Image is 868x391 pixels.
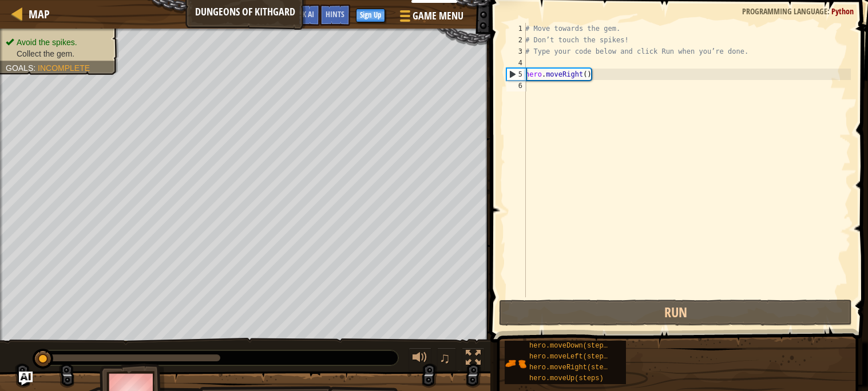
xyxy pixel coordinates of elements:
span: ♫ [439,349,451,366]
button: ♫ [437,348,457,371]
span: hero.moveDown(steps) [529,342,612,350]
span: : [33,63,38,73]
button: Ask AI [19,372,33,385]
a: Map [23,6,50,22]
button: Toggle fullscreen [462,348,485,371]
span: hero.moveLeft(steps) [529,353,612,361]
span: Python [831,6,854,17]
div: 4 [506,57,526,69]
span: Map [29,6,50,22]
span: Programming language [742,6,827,17]
span: hero.moveRight(steps) [529,364,616,372]
button: Run [499,300,852,326]
button: Ask AI [289,5,320,26]
button: Adjust volume [409,348,431,371]
span: Hints [326,9,344,19]
li: Avoid the spikes. [6,37,110,48]
div: 2 [506,34,526,46]
span: Collect the gem. [17,49,74,58]
span: Goals [6,63,33,73]
div: 5 [507,69,526,80]
button: Game Menu [391,5,470,31]
span: Avoid the spikes. [17,38,77,47]
span: hero.moveUp(steps) [529,374,604,382]
li: Collect the gem. [6,48,110,59]
span: Incomplete [38,63,90,73]
div: 6 [506,80,526,91]
span: Game Menu [413,9,463,23]
div: 3 [506,46,526,57]
img: portrait.png [505,353,526,374]
button: Sign Up [356,9,385,22]
span: : [827,6,831,17]
div: 1 [506,23,526,34]
span: Ask AI [295,9,314,19]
